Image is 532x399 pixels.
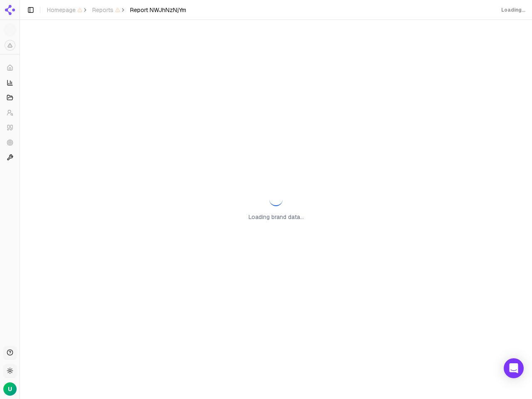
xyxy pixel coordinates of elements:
[47,6,82,14] span: Homepage
[501,7,525,13] div: Loading...
[504,358,524,378] div: Open Intercom Messenger
[47,6,186,14] nav: breadcrumb
[130,6,186,14] span: Report NWJhNzNjYm
[249,213,304,221] p: Loading brand data...
[92,6,120,14] span: Reports
[8,385,12,393] span: U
